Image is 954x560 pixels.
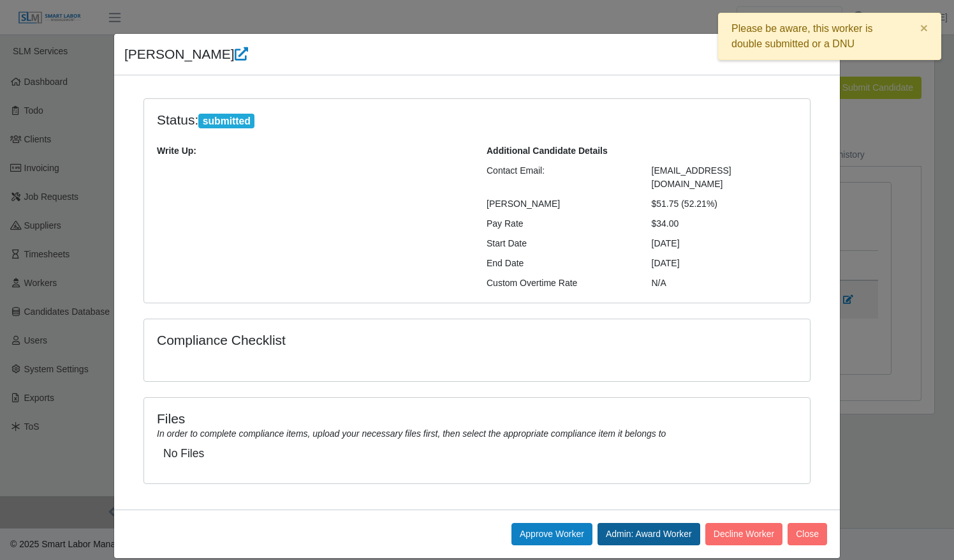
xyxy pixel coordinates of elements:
h4: [PERSON_NAME] [124,44,248,64]
h4: Files [157,411,797,427]
span: submitted [198,114,254,129]
button: Close [788,523,827,545]
span: N/A [652,278,666,288]
h5: No Files [163,447,791,460]
button: Decline Worker [705,523,782,545]
div: Start Date [477,237,642,250]
div: $34.00 [642,217,807,231]
button: Approve Worker [511,523,592,545]
span: [DATE] [652,258,680,268]
b: Additional Candidate Details [487,146,608,156]
b: Write Up: [157,146,196,156]
div: End Date [477,257,642,270]
span: [EMAIL_ADDRESS][DOMAIN_NAME] [652,165,731,189]
div: Custom Overtime Rate [477,276,642,290]
div: Contact Email: [477,164,642,191]
div: [DATE] [642,237,807,250]
div: [PERSON_NAME] [477,197,642,211]
div: Pay Rate [477,217,642,231]
h4: Compliance Checklist [157,332,577,348]
button: Admin: Award Worker [598,523,700,545]
h4: Status: [157,112,633,129]
i: In order to complete compliance items, upload your necessary files first, then select the appropr... [157,428,666,439]
div: Please be aware, this worker is double submitted or a DNU [718,13,941,60]
div: $51.75 (52.21%) [642,197,807,211]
